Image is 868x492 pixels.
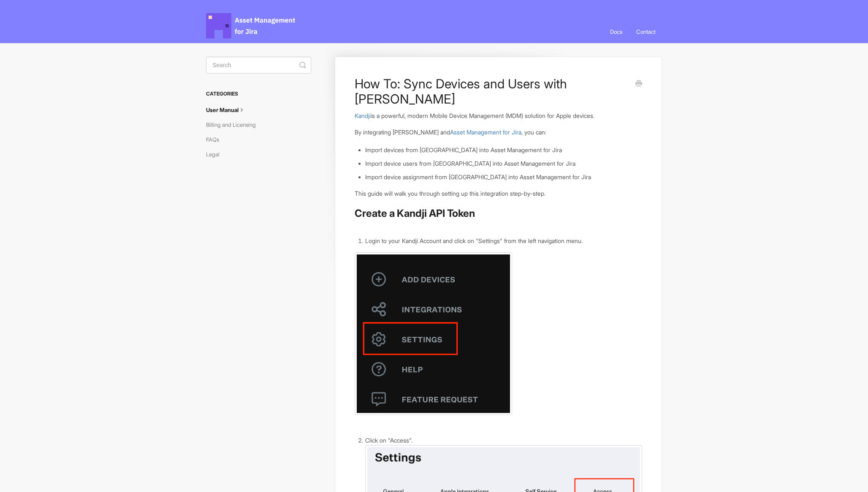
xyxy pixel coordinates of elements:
a: Asset Management for Jira [450,128,521,136]
li: Login to your Kandji Account and click on "Settings" from the left navigation menu. [365,236,642,246]
a: FAQs [206,133,225,146]
input: Search [206,57,311,74]
li: Import device assignment from [GEOGRAPHIC_DATA] into Asset Management for Jira [365,172,642,182]
a: Legal [206,148,226,161]
a: Print this Article [635,79,642,89]
h1: How To: Sync Devices and Users with [PERSON_NAME] [355,76,629,107]
h3: Categories [206,86,311,101]
p: By integrating [PERSON_NAME] and , you can: [355,128,642,137]
a: Contact [630,20,662,43]
a: Billing and Licensing [206,118,262,131]
a: User Manual [206,103,252,117]
a: Docs [604,20,629,43]
li: Import device users from [GEOGRAPHIC_DATA] into Asset Management for Jira [365,159,642,168]
h2: Create a Kandji API Token [355,207,642,220]
li: Import devices from [GEOGRAPHIC_DATA] into Asset Management for Jira [365,145,642,155]
a: Kandji [355,112,371,119]
p: is a powerful, modern Mobile Device Management (MDM) solution for Apple devices. [355,111,642,120]
p: This guide will walk you through setting up this integration step-by-step. [355,189,642,198]
span: Asset Management for Jira Docs [206,13,296,38]
p: Click on "Access". [365,436,642,445]
img: file-n9YzusvzHA.png [355,252,512,415]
